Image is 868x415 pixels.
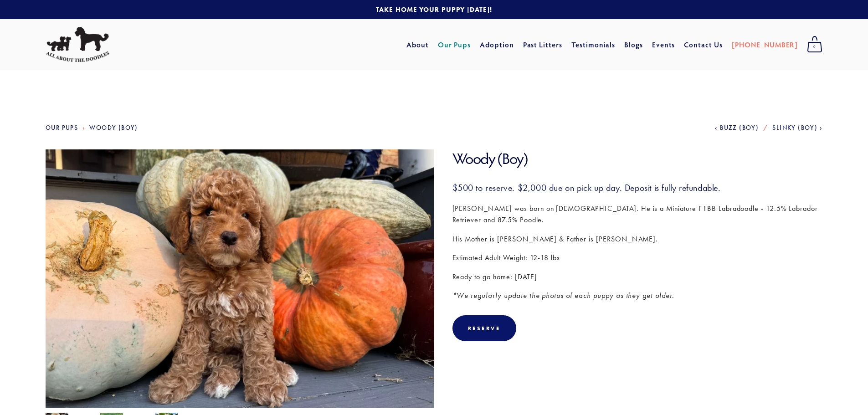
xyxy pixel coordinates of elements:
a: Events [652,36,675,53]
p: His Mother is [PERSON_NAME] & Father is [PERSON_NAME]. [452,233,823,245]
a: Slinky (Boy) [772,124,822,132]
a: About [406,36,429,53]
a: Contact Us [684,36,723,53]
h1: Woody (Boy) [452,149,823,168]
a: Past Litters [523,40,563,49]
a: Our Pups [438,36,471,53]
a: Testimonials [571,36,616,53]
div: Reserve [452,315,516,341]
em: *We regularly update the photos of each puppy as they get older. [452,291,674,300]
p: Estimated Adult Weight: 12-18 lbs [452,252,823,264]
span: 0 [807,41,822,53]
a: Woody (Boy) [89,124,138,132]
a: Adoption [480,36,514,53]
a: Blogs [624,36,643,53]
a: Buzz (Boy) [715,124,759,132]
a: [PHONE_NUMBER] [732,36,798,53]
h3: $500 to reserve. $2,000 due on pick up day. Deposit is fully refundable. [452,182,823,194]
div: Reserve [468,325,501,332]
p: [PERSON_NAME] was born on [DEMOGRAPHIC_DATA]. He is a Miniature F1BB Labradoodle - 12.5% Labrador... [452,203,823,226]
span: Buzz (Boy) [720,124,759,132]
p: Ready to go home: [DATE] [452,271,823,283]
a: Our Pups [46,124,78,132]
a: 0 items in cart [802,33,827,56]
span: Slinky (Boy) [772,124,817,132]
img: All About The Doodles [46,27,109,62]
